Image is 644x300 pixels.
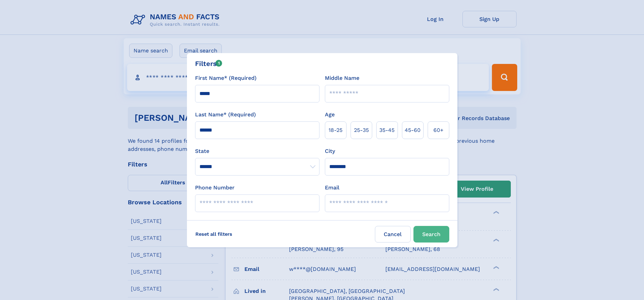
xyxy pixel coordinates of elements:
[195,74,257,82] label: First Name* (Required)
[405,126,421,134] span: 45‑60
[433,126,444,134] span: 60+
[354,126,369,134] span: 25‑35
[375,226,411,243] label: Cancel
[325,74,359,82] label: Middle Name
[329,126,342,134] span: 18‑25
[195,111,256,119] label: Last Name* (Required)
[413,226,449,243] button: Search
[325,147,335,155] label: City
[195,59,222,69] div: Filters
[325,184,339,192] label: Email
[325,111,335,119] label: Age
[379,126,395,134] span: 35‑45
[195,184,235,192] label: Phone Number
[195,147,319,155] label: State
[191,226,237,242] label: Reset all filters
